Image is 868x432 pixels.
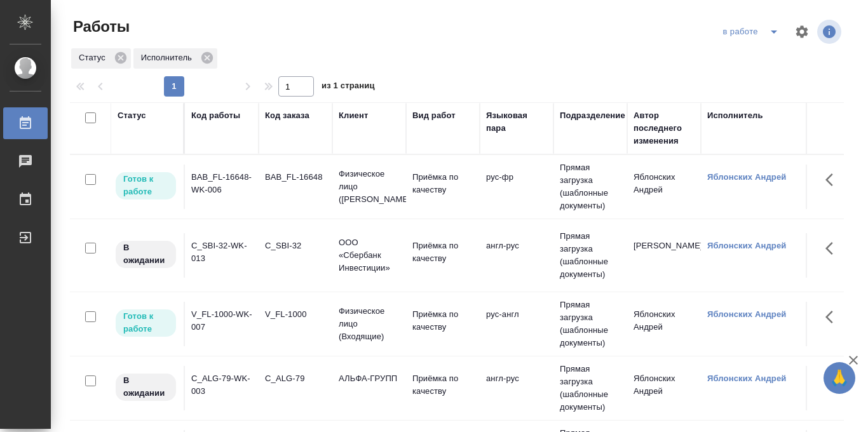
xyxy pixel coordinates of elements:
button: Здесь прячутся важные кнопки [818,233,848,264]
button: Здесь прячутся важные кнопки [818,366,848,396]
span: 🙏 [829,365,850,391]
p: Приёмка по качеству [412,240,473,265]
div: BAB_FL-16648 [265,171,326,184]
td: Яблонских Андрей [627,165,701,209]
div: Исполнитель может приступить к работе [114,308,177,338]
p: Приёмка по качеству [412,171,473,196]
td: Прямая загрузка (шаблонные документы) [553,155,627,219]
a: Яблонских Андрей [707,374,786,383]
div: Вид работ [412,109,456,122]
button: Здесь прячутся важные кнопки [818,302,848,332]
div: C_SBI-32 [265,240,326,252]
td: Прямая загрузка (шаблонные документы) [553,356,627,420]
a: Яблонских Андрей [707,241,786,250]
td: C_SBI-32-WK-013 [185,233,259,278]
div: Статус [118,109,146,122]
td: англ-рус [480,366,553,410]
span: из 1 страниц [322,78,375,97]
p: Физическое лицо ([PERSON_NAME]) [339,168,400,206]
p: В ожидании [123,241,168,267]
p: Исполнитель [141,51,196,64]
div: Код заказа [265,109,309,122]
td: Прямая загрузка (шаблонные документы) [553,292,627,356]
span: Настроить таблицу [787,17,817,47]
td: рус-англ [480,302,553,346]
p: Приёмка по качеству [412,372,473,398]
a: Яблонских Андрей [707,309,786,319]
div: C_ALG-79 [265,372,326,385]
td: V_FL-1000-WK-007 [185,302,259,346]
a: Яблонских Андрей [707,172,786,182]
p: Готов к работе [123,173,168,198]
div: Подразделение [560,109,625,122]
div: split button [720,22,787,42]
td: Яблонских Андрей [627,366,701,410]
p: Готов к работе [123,310,168,335]
div: Исполнитель назначен, приступать к работе пока рано [114,240,177,269]
span: Посмотреть информацию [817,20,844,44]
div: Статус [71,48,131,69]
div: Клиент [339,109,368,122]
span: Работы [70,17,130,37]
p: ООО «Сбербанк Инвестиции» [339,236,400,274]
button: Здесь прячутся важные кнопки [818,165,848,195]
div: Исполнитель может приступить к работе [114,171,177,201]
p: Статус [79,51,110,64]
div: Код работы [191,109,240,122]
td: рус-фр [480,165,553,209]
div: Исполнитель [707,109,763,122]
div: Автор последнего изменения [634,109,695,147]
td: англ-рус [480,233,553,278]
p: Приёмка по качеству [412,308,473,334]
div: Исполнитель [133,48,217,69]
p: Физическое лицо (Входящие) [339,305,400,343]
div: Языковая пара [486,109,547,135]
div: Исполнитель назначен, приступать к работе пока рано [114,372,177,402]
p: В ожидании [123,374,168,400]
td: Прямая загрузка (шаблонные документы) [553,224,627,287]
td: Яблонских Андрей [627,302,701,346]
p: АЛЬФА-ГРУПП [339,372,400,385]
td: C_ALG-79-WK-003 [185,366,259,410]
div: V_FL-1000 [265,308,326,321]
td: [PERSON_NAME] [627,233,701,278]
button: 🙏 [824,362,855,394]
td: BAB_FL-16648-WK-006 [185,165,259,209]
